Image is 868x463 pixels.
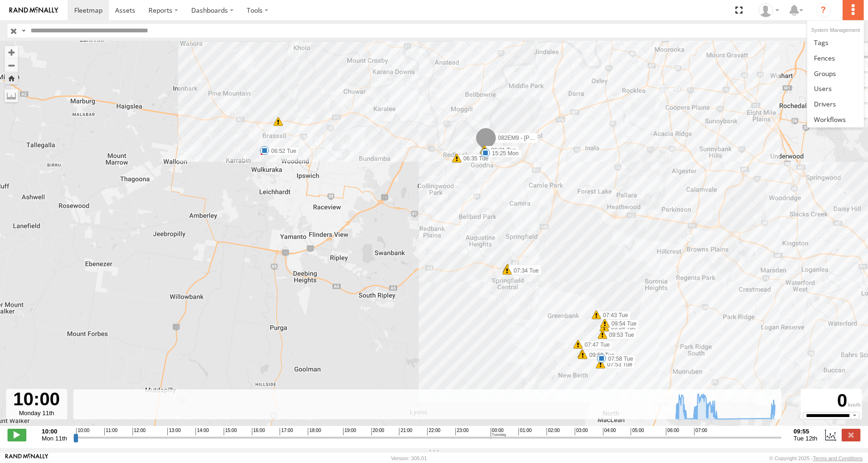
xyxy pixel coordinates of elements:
label: 09:53 Tue [602,331,637,339]
span: 11:00 [104,428,117,435]
label: 06:52 Tue [265,147,299,155]
label: Close [842,429,860,441]
div: Aaron Cluff [755,3,782,17]
label: Search Query [20,24,27,38]
span: 22:00 [427,428,440,435]
label: Play/Stop [8,429,26,441]
span: 04:00 [603,428,616,435]
span: 06:00 [666,428,679,435]
span: 12:00 [133,428,146,435]
img: rand-logo.svg [9,7,58,14]
button: Zoom out [5,59,18,72]
span: 07:00 [694,428,707,435]
div: 6 [274,117,283,126]
label: 07:33 Tue [508,265,542,273]
span: 05:00 [631,428,644,435]
span: 01:00 [518,428,532,435]
label: 06:31 Tue [485,146,519,154]
label: 09:54 Tue [604,323,639,332]
span: 00:00 [491,428,506,439]
label: Measure [5,89,18,102]
div: 0 [802,390,860,411]
strong: 09:55 [794,428,818,435]
span: 13:00 [167,428,180,435]
button: Zoom in [5,46,18,59]
div: 11 [260,146,270,155]
label: 07:43 Tue [596,311,631,319]
label: 09:54 Tue [605,319,639,328]
label: 07:58 Tue [602,355,636,363]
span: 17:00 [280,428,293,435]
span: 19:00 [343,428,356,435]
span: 16:00 [252,428,265,435]
span: 15:00 [224,428,237,435]
span: 02:00 [547,428,560,435]
label: 07:47 Tue [578,341,612,349]
span: 18:00 [308,428,321,435]
span: 10:00 [76,428,89,435]
i: ? [816,3,831,18]
span: 14:00 [195,428,209,435]
strong: 10:00 [42,428,67,435]
span: 20:00 [371,428,384,435]
label: 07:34 Tue [507,266,541,275]
span: 23:00 [455,428,469,435]
span: 03:00 [575,428,588,435]
label: 09:50 Tue [583,351,617,359]
a: Visit our Website [5,454,48,463]
span: Mon 11th Aug 2025 [42,435,67,442]
a: Terms and Conditions [813,455,863,461]
button: Zoom Home [5,72,18,84]
span: Tue 12th Aug 2025 [794,435,818,442]
div: Version: 305.01 [391,455,427,461]
label: 06:35 Tue [457,154,491,163]
span: 21:00 [399,428,412,435]
label: 07:53 Tue [601,360,635,369]
span: 082EM9 - [PERSON_NAME] [498,135,570,141]
div: © Copyright 2025 - [769,455,863,461]
label: 15:25 Mon [485,149,522,158]
label: 07:49 Tue [582,350,617,358]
